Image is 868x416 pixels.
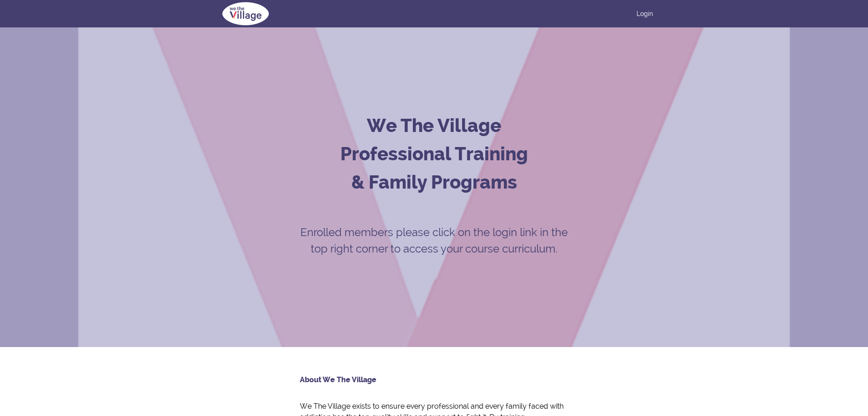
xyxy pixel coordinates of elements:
[351,171,517,193] strong: & Family Programs
[300,375,376,384] strong: About We The Village
[340,143,528,164] strong: Professional Training
[367,115,501,136] strong: We The Village
[637,9,653,18] a: Login
[300,226,568,255] span: Enrolled members please click on the login link in the top right corner to access your course cur...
